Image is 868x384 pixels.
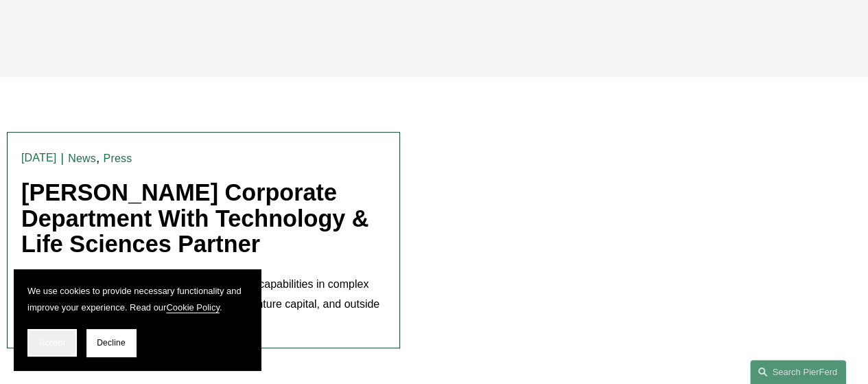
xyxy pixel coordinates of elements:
button: Decline [86,329,136,357]
a: Press [104,153,132,164]
time: [DATE] [21,153,56,163]
span: Decline [97,338,126,348]
a: Search this site [750,360,846,384]
a: News [68,153,96,164]
button: Accept [27,329,77,357]
section: Cookie banner [14,269,261,370]
a: [PERSON_NAME] Corporate Department With Technology & Life Sciences Partner [21,179,368,257]
p: We use cookies to provide necessary functionality and improve your experience. Read our . [27,283,247,315]
span: Accept [39,338,65,348]
a: Cookie Policy [166,302,220,313]
span: , [96,150,99,165]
